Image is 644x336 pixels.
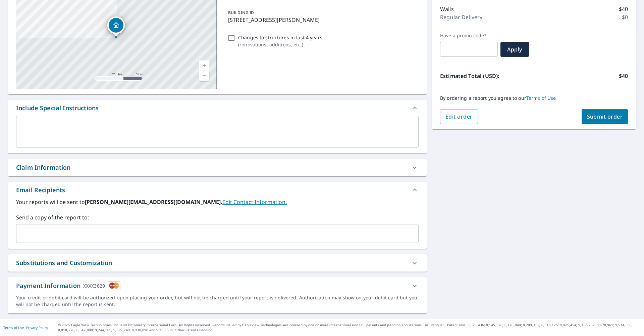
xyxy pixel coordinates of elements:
div: Include Special Instructions [16,103,99,113]
p: By ordering a report you agree to our [440,95,628,101]
a: Privacy Policy [26,325,48,330]
div: Email Recipients [8,182,427,198]
button: Apply [500,42,529,57]
div: Dropped pin, building 1, Residential property, 5632 S Matt Cody Ct Peoria, IL 61607 [107,16,125,37]
p: $0 [622,13,628,21]
img: cardImage [108,281,120,290]
div: Payment Information [16,281,120,290]
div: Email Recipients [16,185,65,195]
div: Substitutions and Customization [16,258,112,267]
label: Have a promo code? [440,33,498,39]
p: ( renovations, additions, etc. ) [238,41,322,48]
p: Walls [440,5,454,13]
p: $40 [619,5,628,13]
div: Substitutions and Customization [8,254,427,271]
b: [PERSON_NAME][EMAIL_ADDRESS][DOMAIN_NAME]. [85,198,222,206]
button: Edit order [440,109,478,124]
button: Submit order [582,109,628,124]
p: BUILDING ID [228,10,254,15]
span: Edit order [445,113,473,120]
div: XXXX3629 [83,281,105,290]
p: $40 [619,72,628,80]
label: Send a copy of the report to: [16,213,419,221]
div: Claim Information [8,159,427,176]
p: [STREET_ADDRESS][PERSON_NAME] [228,16,416,24]
a: EditContactInfo [222,198,287,206]
a: Current Level 17, Zoom Out [199,71,209,81]
span: Apply [506,46,524,53]
a: Terms of Use [3,325,24,330]
p: Estimated Total (USD): [440,72,534,80]
p: | [3,326,48,330]
a: Terms of Use [526,95,556,101]
a: Current Level 17, Zoom In [199,60,209,71]
p: Regular Delivery [440,13,482,21]
div: Include Special Instructions [8,100,427,116]
p: © 2025 Eagle View Technologies, Inc. and Pictometry International Corp. All Rights Reserved. Repo... [58,323,641,333]
div: Payment InformationXXXX3629cardImage [8,277,427,294]
span: Submit order [587,113,623,120]
p: Changes to structures in last 4 years [238,34,322,41]
div: Your credit or debit card will be authorized upon placing your order, but will not be charged unt... [16,294,419,308]
div: Claim Information [16,163,71,172]
label: Your reports will be sent to [16,198,419,206]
